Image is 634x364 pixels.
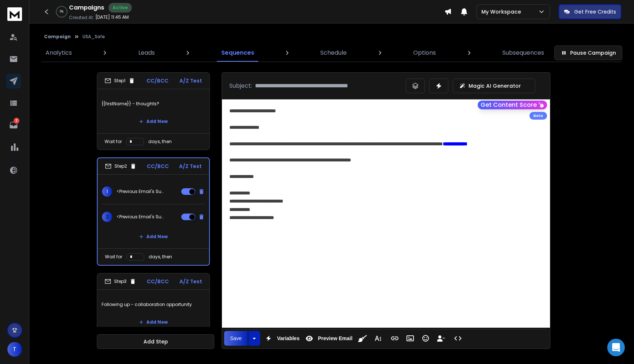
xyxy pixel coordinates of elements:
[97,72,210,150] li: Step1CC/BCCA/Z Test{{firstName}} - thoughts?Add NewWait fordays, then
[69,3,104,12] h1: Campaigns
[403,331,417,346] button: Insert Image (⌘P)
[134,44,159,62] a: Leads
[453,79,535,93] button: Magic AI Generator
[133,229,174,244] button: Add New
[451,331,465,346] button: Code View
[147,163,169,170] p: CC/BCC
[179,77,202,84] p: A/Z Test
[97,157,210,266] li: Step2CC/BCCA/Z Test1<Previous Email's Subject>2<Previous Email's Subject>Add NewWait fordays, then
[262,331,301,346] button: Variables
[105,163,136,170] div: Step 2
[388,331,402,346] button: Insert Link (⌘K)
[133,315,174,330] button: Add New
[554,45,622,60] button: Pause Campaign
[419,331,433,346] button: Emoticons
[320,48,347,57] p: Schedule
[179,278,202,285] p: A/Z Test
[559,4,621,19] button: Get Free Credits
[95,14,129,20] p: [DATE] 11:45 AM
[478,101,547,109] button: Get Content Score
[105,77,135,84] div: Step 1
[97,334,214,349] button: Add Step
[146,77,168,84] p: CC/BCC
[105,139,122,145] p: Wait for
[149,254,172,260] p: days, then
[229,81,252,90] p: Subject:
[14,118,19,124] p: 2
[147,278,169,285] p: CC/BCC
[316,335,354,342] span: Preview Email
[44,34,71,40] button: Campaign
[371,331,385,346] button: More Text
[434,331,448,346] button: Insert Unsubscribe Link
[45,48,72,57] p: Analytics
[102,212,112,222] span: 2
[117,189,164,194] p: <Previous Email's Subject>
[7,342,22,357] button: T
[97,273,210,351] li: Step3CC/BCCA/Z TestFollowing up - collaboration opportunityAdd NewWait fordays, then
[217,44,259,62] a: Sequences
[221,48,254,57] p: Sequences
[302,331,354,346] button: Preview Email
[41,44,76,62] a: Analytics
[224,331,248,346] button: Save
[469,82,521,90] p: Magic AI Generator
[83,34,105,40] p: USA_Safe
[133,114,174,129] button: Add New
[102,94,205,114] p: {{firstName}} - thoughts?
[138,48,155,57] p: Leads
[481,8,524,15] p: My Workspace
[356,331,369,346] button: Clean HTML
[105,278,136,285] div: Step 3
[529,112,547,120] div: Beta
[60,10,63,14] p: 0 %
[148,139,172,145] p: days, then
[102,294,205,315] p: Following up - collaboration opportunity
[105,254,122,260] p: Wait for
[7,7,22,21] img: logo
[409,44,440,62] a: Options
[102,186,112,197] span: 1
[276,335,301,342] span: Variables
[316,44,351,62] a: Schedule
[179,163,202,170] p: A/Z Test
[6,118,21,132] a: 2
[574,8,616,15] p: Get Free Credits
[607,339,625,356] div: Open Intercom Messenger
[413,48,436,57] p: Options
[109,3,132,12] div: Active
[502,48,544,57] p: Subsequences
[117,214,164,220] p: <Previous Email's Subject>
[69,15,94,21] p: Created At:
[498,44,549,62] a: Subsequences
